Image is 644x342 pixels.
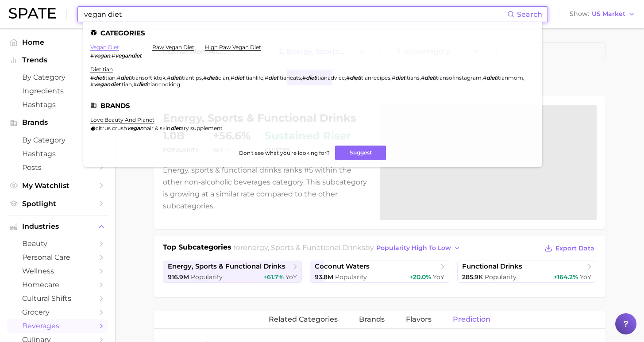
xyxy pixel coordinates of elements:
[22,73,93,81] span: by Category
[457,261,597,283] a: functional drinks285.9k Popularity+164.2% YoY
[131,74,166,81] span: itiansoftiktok
[263,273,284,281] span: +61.7%
[22,56,93,64] span: Trends
[7,35,108,49] a: Home
[315,273,333,281] span: 93.8m
[170,74,181,81] em: diet
[90,116,154,123] a: love beauty and planet
[265,74,268,81] span: #
[7,116,108,129] button: Brands
[374,242,463,254] button: popularity high to low
[570,12,589,16] span: Show
[143,125,170,131] span: hair & skin
[191,273,223,281] span: Popularity
[7,305,108,319] a: grocery
[90,81,94,88] span: #
[22,136,93,144] span: by Category
[205,44,261,50] a: high raw vegan diet
[120,81,132,88] span: itian
[7,278,108,292] a: homecare
[421,74,424,81] span: #
[112,52,115,59] span: #
[285,273,297,281] span: YoY
[22,267,93,275] span: wellness
[555,245,594,252] span: Export Data
[22,239,93,248] span: beauty
[170,125,181,131] em: diet
[163,164,369,212] p: Energy, sports & functional drinks ranks #5 within the other non-alcoholic beverages category. Th...
[316,74,345,81] span: itianadvice
[168,273,189,281] span: 916.9m
[335,273,367,281] span: Popularity
[497,74,523,81] span: itianmom
[335,146,386,160] button: Suggest
[462,273,483,281] span: 285.9k
[22,253,93,261] span: personal care
[167,74,170,81] span: #
[485,273,517,281] span: Popularity
[7,133,108,147] a: by Category
[517,10,542,19] span: Search
[22,119,93,127] span: Brands
[424,74,435,81] em: diet
[7,250,108,264] a: personal care
[243,243,365,252] span: energy, sports & functional drinks
[7,161,108,174] a: Posts
[90,74,94,81] span: #
[409,273,431,281] span: +20.0%
[567,8,637,20] button: ShowUS Market
[90,29,535,37] li: Categories
[117,74,120,81] span: #
[315,262,370,271] span: coconut waters
[137,81,147,88] em: diet
[7,220,108,233] button: Industries
[554,273,578,281] span: +164.2%
[94,81,120,88] em: vegandiet
[392,74,395,81] span: #
[269,315,338,323] span: related categories
[22,87,93,95] span: Ingredients
[433,273,444,281] span: YoY
[127,125,143,131] em: vegan
[268,74,278,81] em: diet
[22,181,93,190] span: My Watchlist
[435,74,482,81] span: itiansofinstagram
[152,44,194,50] a: raw vegan diet
[7,179,108,192] a: My Watchlist
[483,74,486,81] span: #
[580,273,591,281] span: YoY
[83,7,507,22] input: Search here for a brand, industry, or ingredient
[231,74,234,81] span: #
[7,84,108,98] a: Ingredients
[115,52,142,59] em: vegandiet
[90,102,535,109] li: Brands
[486,74,497,81] em: diet
[120,74,131,81] em: diet
[22,163,93,172] span: Posts
[244,74,263,81] span: itianlife
[181,74,202,81] span: itiantips
[163,261,302,283] a: energy, sports & functional drinks916.9m Popularity+61.7% YoY
[22,294,93,303] span: cultural shifts
[207,74,217,81] em: diet
[234,74,244,81] em: diet
[90,52,94,59] span: #
[163,242,231,255] h1: Top Subcategories
[90,52,142,59] div: ,
[9,8,56,19] img: SPATE
[7,70,108,84] a: by Category
[22,38,93,46] span: Home
[94,52,110,59] em: vegan
[7,54,108,67] button: Trends
[405,74,420,81] span: itians
[22,200,93,208] span: Spotlight
[90,44,119,50] a: vegan diet
[133,81,137,88] span: #
[346,74,350,81] span: #
[168,262,285,271] span: energy, sports & functional drinks
[350,74,360,81] em: diet
[310,261,449,283] a: coconut waters93.8m Popularity+20.0% YoY
[147,81,180,88] span: itiancooking
[22,308,93,316] span: grocery
[7,98,108,111] a: Hashtags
